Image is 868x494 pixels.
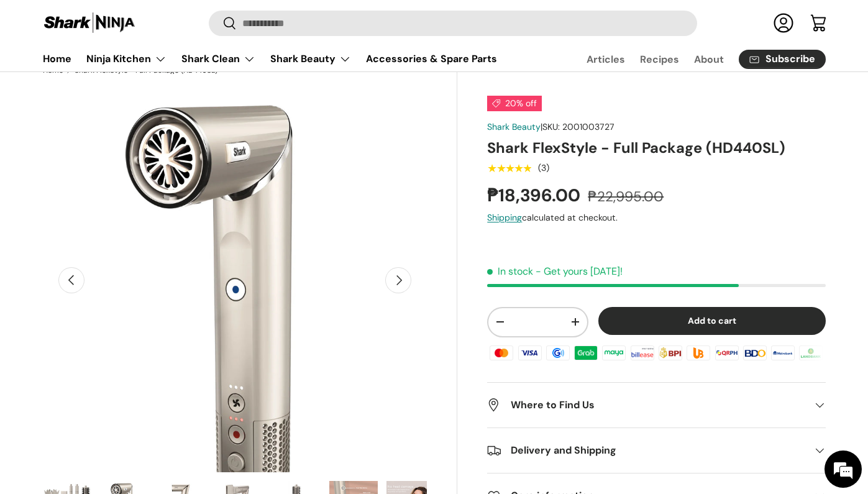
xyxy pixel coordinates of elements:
s: ₱22,995.00 [588,188,664,206]
button: Add to cart [598,307,826,335]
a: About [694,47,724,71]
div: 5.0 out of 5.0 stars [487,163,531,174]
nav: Secondary [557,47,826,71]
img: landbank [797,344,825,362]
a: Recipes [640,47,679,71]
img: maya [600,344,628,362]
h2: Where to Find Us [487,398,805,413]
span: In stock [487,265,533,278]
div: (3) [538,163,549,173]
p: - Get yours [DATE]! [536,265,623,278]
img: visa [516,344,543,362]
img: Shark Ninja Philippines [43,11,136,35]
summary: Delivery and Shipping [487,428,825,473]
nav: Primary [43,47,497,71]
h2: Delivery and Shipping [487,443,805,458]
img: ubp [685,344,712,362]
img: bpi [657,344,684,362]
span: | [541,121,614,132]
img: qrph [713,344,740,362]
a: Accessories & Spare Parts [366,47,497,71]
img: bdo [741,344,769,362]
img: metrobank [769,344,797,362]
span: SKU: [542,121,560,132]
img: gcash [544,344,572,362]
summary: Where to Find Us [487,383,825,428]
span: We're online! [72,157,171,282]
img: master [488,344,515,362]
h1: Shark FlexStyle - Full Package (HD440SL) [487,139,825,158]
a: Subscribe [739,50,826,69]
a: Shipping [487,212,522,223]
a: Home [43,47,71,71]
span: ★★★★★ [487,162,531,175]
strong: ₱18,396.00 [487,184,583,207]
summary: Shark Beauty [263,47,359,71]
div: calculated at checkout. [487,211,825,224]
span: Subscribe [765,55,815,65]
img: grabpay [572,344,600,362]
div: Chat with us now [65,70,209,86]
summary: Shark Clean [174,47,263,71]
div: Minimize live chat window [204,6,234,36]
span: 20% off [487,96,542,111]
a: Shark Beauty [487,121,541,132]
textarea: Type your message and hit 'Enter' [6,339,237,383]
span: 2001003727 [562,121,614,132]
a: Articles [587,47,625,71]
summary: Ninja Kitchen [79,47,174,71]
img: billease [629,344,656,362]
